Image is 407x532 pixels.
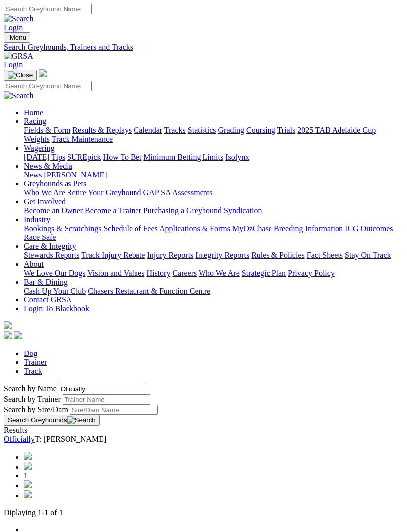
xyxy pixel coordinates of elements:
[24,179,86,188] a: Greyhounds as Pets
[24,480,32,488] img: chevron-right-pager-blue.svg
[87,269,144,277] a: Vision and Values
[4,435,403,444] div: T: [PERSON_NAME]
[4,70,37,81] button: Toggle navigation
[24,162,72,170] a: News & Media
[24,153,403,162] div: Wagering
[24,296,71,304] a: Contact GRSA
[67,153,101,161] a: SUREpick
[134,126,162,134] a: Calendar
[24,490,32,498] img: chevrons-right-pager-blue.svg
[24,108,43,117] a: Home
[4,81,92,91] input: Search
[24,215,50,224] a: Industry
[146,269,170,277] a: History
[67,416,96,424] img: Search
[24,287,86,295] a: Cash Up Your Club
[4,415,100,426] button: Search Greyhounds
[14,331,22,339] img: twitter.svg
[188,126,216,134] a: Statistics
[4,14,34,23] img: Search
[199,269,240,277] a: Who We Are
[24,462,32,470] img: chevron-left-pager-blue.svg
[159,224,230,233] a: Applications & Forms
[277,126,295,134] a: Trials
[24,260,44,268] a: About
[4,23,23,32] a: Login
[24,126,70,134] a: Fields & Form
[24,358,47,366] a: Trainer
[4,43,403,52] a: Search Greyhounds, Trainers and Tracks
[103,153,142,161] a: How To Bet
[218,126,244,134] a: Grading
[143,153,223,161] a: Minimum Betting Limits
[24,144,55,152] a: Wagering
[4,384,57,393] label: Search by Name
[63,394,150,405] input: Search by Trainer name
[44,171,107,179] a: [PERSON_NAME]
[24,304,89,313] a: Login To Blackbook
[24,472,28,480] span: 1
[4,395,61,403] label: Search by Trainer
[24,269,403,278] div: About
[242,269,286,277] a: Strategic Plan
[24,206,403,215] div: Get Involved
[4,331,12,339] img: facebook.svg
[24,242,76,250] a: Care & Integrity
[143,206,222,215] a: Purchasing a Greyhound
[24,278,68,286] a: Bar & Dining
[24,197,66,206] a: Get Involved
[67,188,141,197] a: Retire Your Greyhound
[24,206,83,215] a: Become an Owner
[147,251,193,259] a: Injury Reports
[88,287,210,295] a: Chasers Restaurant & Function Centre
[345,251,391,259] a: Stay On Track
[52,135,113,143] a: Track Maintenance
[4,508,403,517] p: Diplaying 1-1 of 1
[164,126,186,134] a: Tracks
[8,71,33,79] img: Close
[39,69,47,77] img: logo-grsa-white.png
[345,224,393,233] a: ICG Outcomes
[10,34,26,41] span: Menu
[4,32,30,43] button: Toggle navigation
[274,224,343,233] a: Breeding Information
[59,384,146,394] input: Search by Greyhound name
[4,321,12,329] img: logo-grsa-white.png
[24,287,403,296] div: Bar & Dining
[24,224,403,242] div: Industry
[24,452,32,460] img: chevrons-left-pager-blue.svg
[24,188,403,197] div: Greyhounds as Pets
[195,251,249,259] a: Integrity Reports
[143,188,213,197] a: GAP SA Assessments
[85,206,141,215] a: Become a Trainer
[4,4,92,14] input: Search
[297,126,376,134] a: 2025 TAB Adelaide Cup
[4,52,33,60] img: GRSA
[246,126,275,134] a: Coursing
[24,171,403,179] div: News & Media
[24,126,403,144] div: Racing
[24,188,65,197] a: Who We Are
[4,60,23,69] a: Login
[70,405,158,415] input: Search by Sire/Dam name
[172,269,197,277] a: Careers
[24,153,65,161] a: [DATE] Tips
[24,224,101,233] a: Bookings & Scratchings
[24,233,56,241] a: Race Safe
[81,251,145,259] a: Track Injury Rebate
[224,206,262,215] a: Syndication
[251,251,305,259] a: Rules & Policies
[4,435,35,443] a: Officially
[24,171,42,179] a: News
[225,153,249,161] a: Isolynx
[4,405,68,414] label: Search by Sire/Dam
[4,91,34,100] img: Search
[232,224,272,233] a: MyOzChase
[24,269,85,277] a: We Love Our Dogs
[72,126,132,134] a: Results & Replays
[24,251,79,259] a: Stewards Reports
[24,135,50,143] a: Weights
[24,117,46,125] a: Racing
[24,367,42,375] a: Track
